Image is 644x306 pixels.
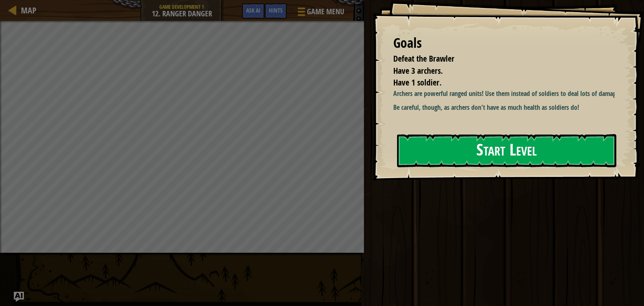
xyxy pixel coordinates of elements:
span: Game Menu [307,6,344,17]
span: Map [21,5,36,16]
li: Have 1 soldier. [383,77,613,89]
button: Ask AI [14,292,24,302]
a: Map [17,5,36,16]
span: Hints [269,6,283,14]
li: Have 3 archers. [383,65,613,77]
span: Have 1 soldier. [393,77,441,88]
button: Ask AI [242,3,265,19]
span: Defeat the Brawler [393,53,454,64]
span: Ask AI [246,6,260,14]
div: Goals [393,34,615,53]
p: Be careful, though, as archers don't have as much health as soldiers do! [393,103,621,112]
li: Defeat the Brawler [383,53,613,65]
p: Archers are powerful ranged units! Use them instead of soldiers to deal lots of damage. [393,89,621,99]
span: Have 3 archers. [393,65,443,76]
button: Start Level [397,134,616,167]
button: Game Menu [291,3,349,23]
